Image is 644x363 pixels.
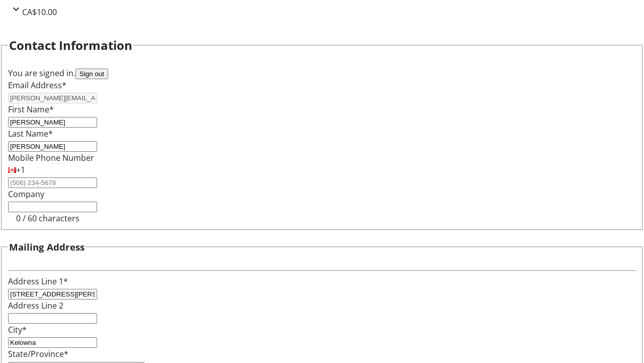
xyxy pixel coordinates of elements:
[8,104,54,115] label: First Name*
[8,67,636,79] div: You are signed in.
[8,276,68,287] label: Address Line 1*
[8,337,97,348] input: City
[22,7,57,18] span: CA$10.00
[8,80,66,91] label: Email Address*
[9,36,132,54] h2: Contact Information
[8,177,97,188] input: (506) 234-5678
[8,324,27,335] label: City*
[8,289,97,299] input: Address
[8,189,44,200] label: Company
[9,240,85,254] h3: Mailing Address
[8,128,53,139] label: Last Name*
[8,152,94,163] label: Mobile Phone Number
[16,213,79,224] tr-character-limit: 0 / 60 characters
[8,300,63,311] label: Address Line 2
[8,348,68,359] label: State/Province*
[75,69,108,79] button: Sign out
